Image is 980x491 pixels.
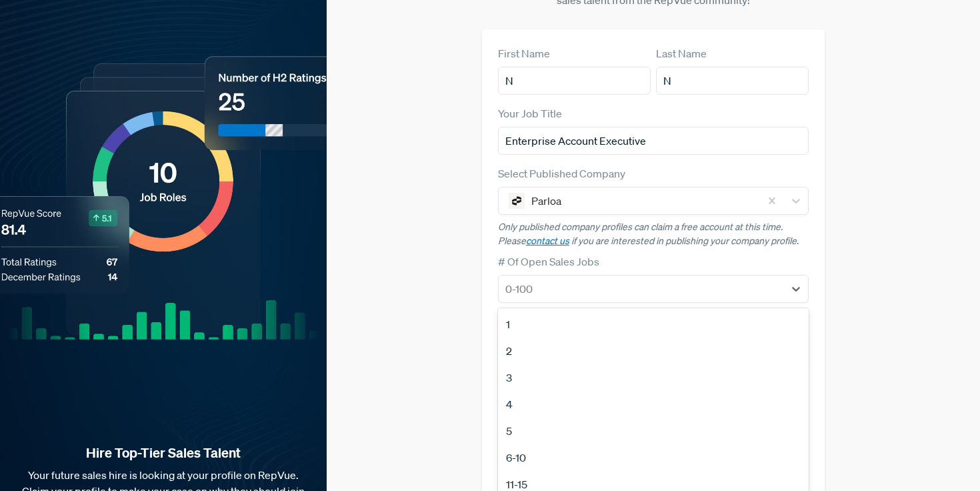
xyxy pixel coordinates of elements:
[498,391,809,418] div: 4
[498,165,625,181] label: Select Published Company
[498,338,809,364] div: 2
[526,235,569,247] a: contact us
[498,105,562,121] label: Your Job Title
[498,444,809,471] div: 6-10
[498,220,809,248] p: Only published company profiles can claim a free account at this time. Please if you are interest...
[498,254,599,270] label: # Of Open Sales Jobs
[509,193,525,209] img: Parloa
[656,45,707,61] label: Last Name
[498,45,550,61] label: First Name
[21,444,305,462] strong: Hire Top-Tier Sales Talent
[498,127,809,155] input: Title
[656,67,809,95] input: Last Name
[498,364,809,391] div: 3
[498,418,809,444] div: 5
[498,311,809,338] div: 1
[498,67,651,95] input: First Name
